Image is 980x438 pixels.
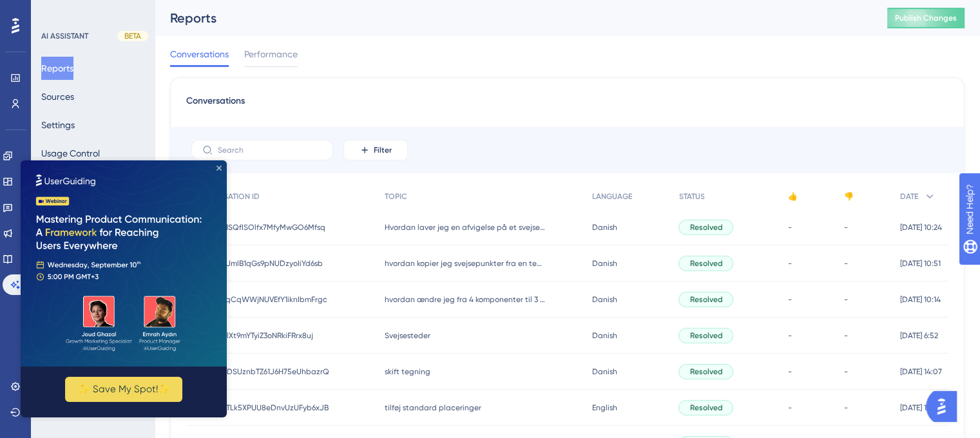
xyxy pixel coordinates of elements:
[592,222,617,233] span: Danish
[689,403,722,413] span: Resolved
[343,140,408,160] button: Filter
[44,216,162,242] button: ✨ Save My Spot!✨
[900,191,918,202] span: DATE
[41,85,74,108] button: Sources
[592,191,632,202] span: LANGUAGE
[844,222,848,233] span: -
[186,93,245,117] span: Conversations
[844,258,848,269] span: -
[900,258,941,269] span: [DATE] 10:51
[844,367,848,377] span: -
[844,294,848,305] span: -
[689,294,722,305] span: Resolved
[218,146,322,155] input: Search
[385,330,430,341] span: Svejsesteder
[196,5,201,10] div: Close Preview
[844,403,848,413] span: -
[117,31,148,41] div: BETA
[900,403,939,413] span: [DATE] 18:16
[193,367,329,377] span: thread_UDSUznbTZ61J6H75eUhbazrQ
[895,13,957,23] span: Publish Changes
[788,330,792,341] span: -
[887,8,965,28] button: Publish Changes
[193,258,323,269] span: thread_6UmlB1qGs9pNUDzyoIiYd6sb
[689,367,722,377] span: Resolved
[788,367,792,377] span: -
[689,330,722,341] span: Resolved
[592,294,617,305] span: Danish
[926,387,965,426] iframe: UserGuiding AI Assistant Launcher
[244,46,298,62] span: Performance
[788,222,792,233] span: -
[193,222,325,233] span: thread_k1SQfISOlfx7MfyMwGO6Mfsq
[170,9,855,27] div: Reports
[193,330,313,341] span: thread_UlXt9mYTyiZ3oNRkiFRrx8uj
[193,294,327,305] span: thread_6qCqWWjNUVEfY1iknIbmFrgc
[30,3,81,19] span: Need Help?
[788,258,792,269] span: -
[900,367,942,377] span: [DATE] 14:07
[900,222,942,233] span: [DATE] 10:24
[41,31,88,41] div: AI ASSISTANT
[788,191,798,202] span: 👍
[678,191,704,202] span: STATUS
[41,113,75,137] button: Settings
[592,258,617,269] span: Danish
[385,191,407,202] span: TOPIC
[41,142,100,165] button: Usage Control
[689,222,722,233] span: Resolved
[592,367,617,377] span: Danish
[592,330,617,341] span: Danish
[170,46,229,62] span: Conversations
[385,403,481,413] span: tilføj standard placeringer
[900,330,938,341] span: [DATE] 6:52
[900,294,941,305] span: [DATE] 10:14
[385,222,546,233] span: Hvordan laver jeg en afvigelse på et svejsepunkt
[844,191,854,202] span: 👎
[844,330,848,341] span: -
[193,403,329,413] span: thread_PTLk5XPUU8eDnvUzUFyb6xJB
[689,258,722,269] span: Resolved
[788,403,792,413] span: -
[385,258,546,269] span: hvordan kopier jeg svejsepunkter fra en tegning til en anden tegning
[374,145,392,155] span: Filter
[788,294,792,305] span: -
[592,403,617,413] span: English
[41,57,73,80] button: Reports
[385,294,546,305] span: hvordan ændre jeg fra 4 komponenter til 3 komponenter på en tegning
[385,367,430,377] span: skift tegning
